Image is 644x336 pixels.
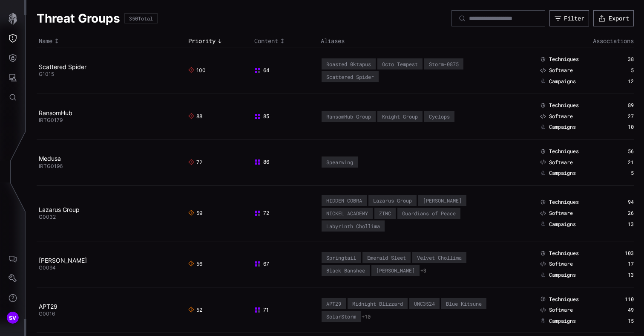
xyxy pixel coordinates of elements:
[564,14,584,22] div: Filter
[254,67,270,74] span: 64
[254,307,269,313] span: 71
[39,163,63,169] span: IRTG0196
[39,71,54,77] span: G1015
[9,313,17,322] span: SV
[39,303,57,310] a: APT29
[188,210,202,217] span: 59
[37,11,120,26] h1: Threat Groups
[254,113,269,120] span: 85
[549,148,579,155] span: Techniques
[517,35,634,47] th: Associations
[429,113,450,119] div: Cyclops
[549,170,576,177] span: Campaigns
[549,250,579,257] span: Techniques
[39,257,87,264] a: [PERSON_NAME]
[549,56,579,63] span: Techniques
[382,113,418,119] div: Knight Group
[607,261,634,267] div: 17
[254,37,278,45] span: Content
[607,113,634,120] div: 27
[607,102,634,109] div: 89
[39,206,80,213] a: Lazarus Group
[607,56,634,63] div: 38
[549,296,579,303] span: Techniques
[549,67,573,74] span: Software
[326,210,368,216] div: NICKEL ACADEMY
[129,16,153,21] div: 350 Total
[549,124,576,130] span: Campaigns
[39,117,63,123] span: IRTG0179
[326,197,362,203] div: HIDDEN COBRA
[607,170,634,177] div: 5
[352,301,403,307] div: Midnight Blizzard
[254,159,269,165] span: 86
[549,159,573,166] span: Software
[0,308,25,327] button: SV
[376,267,415,273] div: [PERSON_NAME]
[607,210,634,217] div: 26
[326,159,353,165] div: Spearwing
[549,102,579,109] span: Techniques
[39,63,86,70] a: Scattered Spider
[607,78,634,85] div: 12
[188,261,202,267] span: 56
[326,223,380,229] div: Labyrinth Chollima
[188,307,202,313] span: 52
[607,199,634,206] div: 94
[326,301,341,307] div: APT29
[188,113,202,120] span: 88
[254,210,269,217] span: 72
[188,37,216,45] span: Priority
[326,267,365,273] div: Black Banshee
[414,301,435,307] div: UNC3524
[326,255,356,261] div: Springtail
[549,307,573,313] span: Software
[362,313,371,320] button: +10
[549,78,576,85] span: Campaigns
[326,113,371,119] div: RansomHub Group
[607,148,634,155] div: 56
[326,61,371,67] div: Roasted 0ktapus
[188,37,250,45] div: Toggle sort direction
[254,37,316,45] div: Toggle sort direction
[549,113,573,120] span: Software
[607,272,634,278] div: 13
[326,74,374,80] div: Scattered Spider
[607,221,634,228] div: 13
[549,261,573,267] span: Software
[319,35,517,47] th: Aliases
[379,210,391,216] div: ZINC
[382,61,418,67] div: Octo Tempest
[607,250,634,257] div: 103
[39,310,55,317] span: G0016
[446,301,482,307] div: Blue Kitsune
[188,159,202,166] span: 72
[39,155,61,162] a: Medusa
[373,197,412,203] div: Lazarus Group
[607,296,634,303] div: 110
[254,261,269,267] span: 67
[607,159,634,166] div: 21
[607,307,634,313] div: 49
[420,267,426,274] button: +3
[367,255,406,261] div: Emerald Sleet
[188,67,206,74] span: 100
[39,214,56,220] span: G0032
[549,210,573,217] span: Software
[593,10,634,26] button: Export
[402,210,456,216] div: Guardians of Peace
[607,124,634,130] div: 10
[326,313,356,319] div: SolarStorm
[549,221,576,228] span: Campaigns
[429,61,459,67] div: Storm-0875
[423,197,462,203] div: [PERSON_NAME]
[549,199,579,206] span: Techniques
[607,67,634,74] div: 5
[39,37,184,45] div: Toggle sort direction
[39,264,56,271] span: G0094
[549,272,576,278] span: Campaigns
[39,109,72,116] a: RansomHub
[417,255,462,261] div: Velvet Chollima
[607,318,634,324] div: 15
[549,10,589,26] button: Filter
